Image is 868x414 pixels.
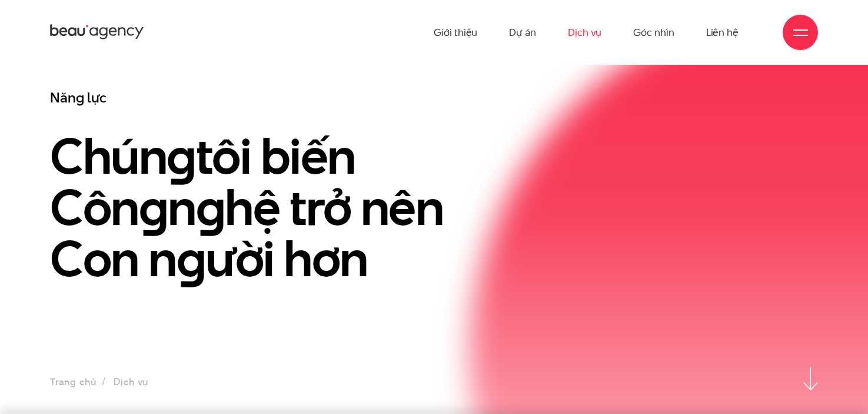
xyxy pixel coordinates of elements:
[177,223,206,293] en: g
[167,121,196,191] en: g
[196,172,225,242] en: g
[50,131,491,284] h1: Chún tôi biến Côn n hệ trở nên Con n ười hơn
[50,89,491,107] h3: Năng lực
[139,172,168,242] en: g
[50,375,96,389] a: Trang chủ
